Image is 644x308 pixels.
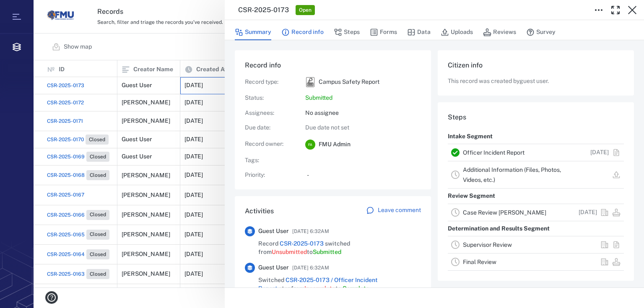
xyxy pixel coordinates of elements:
button: Close [624,2,641,18]
div: StepsIntake SegmentOfficer Incident Report[DATE]Additional Information (Files, Photos, Videos, et... [438,102,634,288]
p: Record type : [245,78,295,86]
button: Survey [526,24,556,40]
p: Tags : [245,156,295,165]
a: Final Review [463,259,496,265]
button: Uploads [441,24,473,40]
p: Intake Segment [448,129,493,144]
h6: Activities [245,206,274,216]
p: No assignee [305,109,421,117]
button: Toggle Fullscreen [607,2,624,18]
span: Guest User [258,227,289,236]
h6: Citizen info [448,60,624,70]
h6: Steps [448,112,624,122]
p: Status : [245,94,295,102]
span: [DATE] 6:32AM [292,263,329,273]
img: icon Campus Safety Report [305,77,315,87]
p: Submitted [305,94,421,102]
p: This record was created by guest user . [448,77,624,85]
div: Campus Safety Report [305,77,315,87]
span: FMU Admin [319,140,351,149]
span: Help [19,6,36,13]
button: Toggle to Edit Boxes [590,2,607,18]
p: Due date : [245,124,295,132]
p: Record owner : [245,140,295,148]
span: Record switched from to [258,240,421,256]
p: Campus Safety Report [319,78,379,86]
a: Leave comment [366,206,421,216]
button: Forms [370,24,397,40]
div: Citizen infoThis record was created byguest user. [438,50,634,102]
h3: CSR-2025-0173 [238,5,289,15]
p: Priority : [245,171,295,179]
span: Switched step from to [258,276,421,292]
a: Supervisor Review [463,241,512,248]
span: Open [297,7,313,14]
span: Incomplete [304,285,335,292]
p: Leave comment [378,206,421,215]
span: Complete [343,285,369,292]
button: Record info [281,24,324,40]
a: Officer Incident Report [463,149,525,156]
a: Case Review [PERSON_NAME] [463,209,546,216]
button: Reviews [483,24,516,40]
div: F A [305,140,315,150]
p: Determination and Results Segment [448,221,550,236]
p: Due date not set [305,124,421,132]
p: [DATE] [590,148,609,157]
p: Review Segment [448,189,495,204]
button: Summary [235,24,271,40]
span: Submitted [313,248,341,255]
a: CSR-2025-0173 / Officer Incident Report [258,277,378,292]
h6: Record info [245,60,421,70]
button: Steps [334,24,360,40]
div: Record infoRecord type:icon Campus Safety ReportCampus Safety ReportStatus:SubmittedAssignees:No ... [235,50,431,196]
a: CSR-2025-0173 [280,240,324,247]
span: Unsubmitted [272,248,307,255]
p: [DATE] [579,208,597,217]
p: - [307,171,421,179]
p: Assignees : [245,109,295,117]
span: Guest User [258,264,289,272]
span: [DATE] 6:32AM [292,226,329,236]
a: Additional Information (Files, Photos, Videos, etc.) [463,166,561,183]
button: Data [407,24,431,40]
